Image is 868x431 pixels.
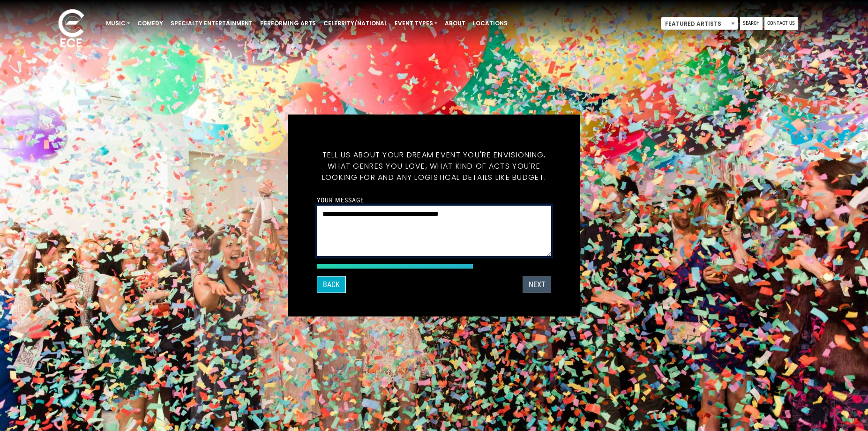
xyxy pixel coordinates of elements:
h5: Tell us about your dream event you're envisioning, what genres you love, what kind of acts you're... [317,138,551,194]
a: Locations [469,15,511,31]
a: Comedy [134,15,167,31]
span: Featured Artists [661,17,738,30]
a: Specialty Entertainment [167,15,256,31]
span: Featured Artists [661,17,738,30]
img: ece_new_logo_whitev2-1.png [48,7,95,52]
label: Your message [317,196,364,204]
a: Music [102,15,134,31]
a: Search [740,17,763,30]
a: Celebrity/National [320,15,391,31]
a: Contact Us [764,17,798,30]
button: Next [523,276,551,293]
a: About [441,15,469,31]
a: Performing Arts [256,15,320,31]
button: Back [317,276,346,293]
a: Event Types [391,15,441,31]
